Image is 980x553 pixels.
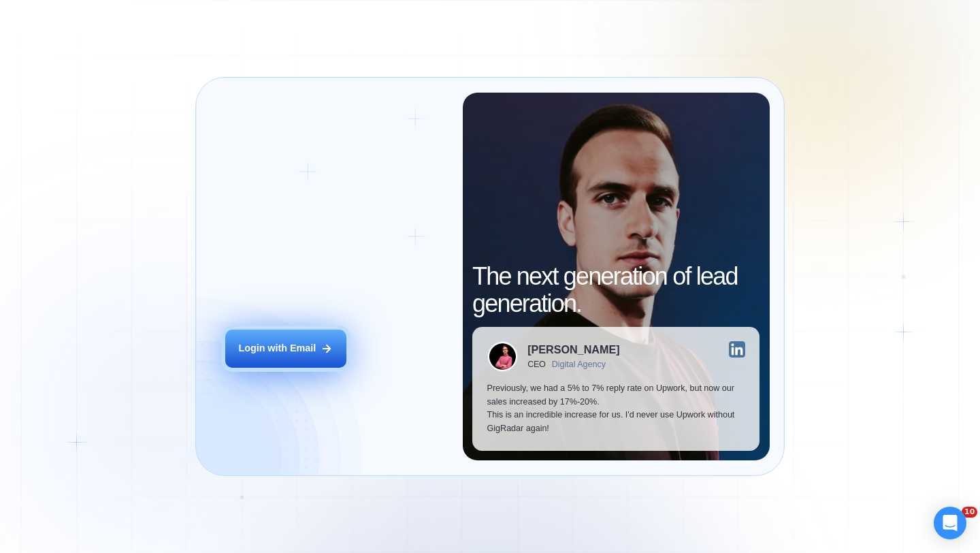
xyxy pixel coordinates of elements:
div: Login with Email [238,342,316,355]
h2: The next generation of lead generation. [472,263,759,317]
div: Open Intercom Messenger [934,507,966,539]
button: Login with Email [225,330,346,368]
div: [PERSON_NAME] [527,344,619,355]
p: Previously, we had a 5% to 7% reply rate on Upwork, but now our sales increased by 17%-20%. This ... [487,382,745,436]
span: 10 [962,507,977,518]
div: Digital Agency [552,360,606,369]
div: CEO [527,360,546,369]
